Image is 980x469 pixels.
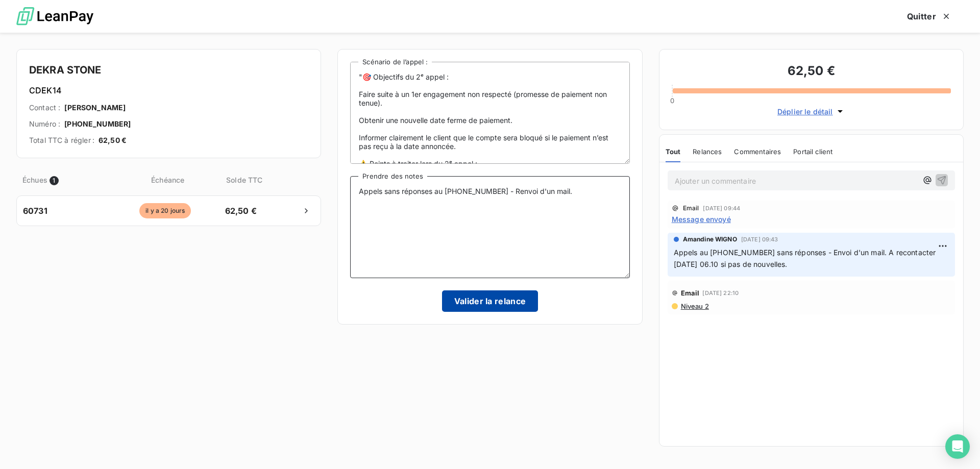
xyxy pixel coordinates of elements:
[702,290,739,296] span: [DATE] 22:10
[666,147,681,156] span: Tout
[734,147,781,156] span: Commentaires
[693,147,722,156] span: Relances
[945,434,970,459] div: Open Intercom Messenger
[442,290,538,312] button: Valider la relance
[29,135,94,145] span: Total TTC à régler :
[683,205,699,211] span: Email
[16,3,93,31] img: logo LeanPay
[29,119,60,129] span: Numéro :
[793,147,832,156] span: Portail client
[120,175,215,185] span: Échéance
[672,62,951,82] h3: 62,50 €
[29,103,60,113] span: Contact :
[139,203,191,218] span: il y a 20 jours
[64,103,126,113] span: [PERSON_NAME]
[680,302,709,310] span: Niveau 2
[64,119,131,129] span: [PHONE_NUMBER]
[683,235,737,244] span: Amandine WIGNO
[214,205,267,217] span: 62,50 €
[895,6,964,27] button: Quitter
[672,214,731,225] span: Message envoyé
[22,175,47,185] span: Échues
[674,248,938,268] span: Appels au [PHONE_NUMBER] sans réponses - Envoi d'un mail. A recontacter [DATE] 06.10 si pas de no...
[703,205,740,211] span: [DATE] 09:44
[670,96,674,105] span: 0
[741,236,778,242] span: [DATE] 09:43
[350,62,629,164] textarea: "🎯 Objectifs du 2ᵉ appel : Faire suite à un 1er engagement non respecté (promesse de paiement non...
[774,106,848,117] button: Déplier le détail
[777,106,833,117] span: Déplier le détail
[23,205,47,217] span: 60731
[217,175,271,185] span: Solde TTC
[29,62,308,78] h4: DEKRA STONE
[99,135,127,145] span: 62,50 €
[350,176,629,278] textarea: Appels sans réponses au [PHONE_NUMBER] - Renvoi d'un mail.
[681,289,700,297] span: Email
[29,84,308,96] h6: CDEK14
[50,176,59,185] span: 1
